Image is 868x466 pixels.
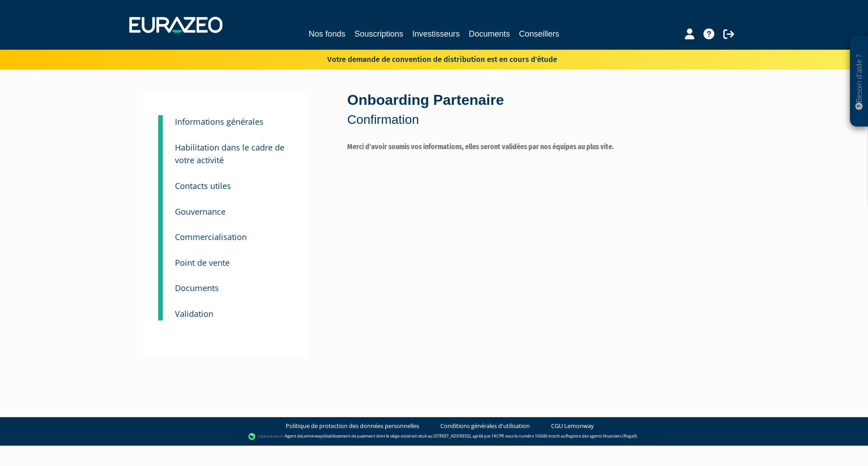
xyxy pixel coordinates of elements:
[440,422,530,430] a: Conditions générales d'utilisation
[286,422,419,430] a: Politique de protection des données personnelles
[175,206,226,217] small: Gouvernance
[158,115,163,133] a: 3
[469,28,510,40] a: Documents
[354,28,403,40] a: Souscriptions
[175,231,247,242] small: Commercialisation
[347,90,725,129] div: Onboarding Partenaire
[158,193,163,221] a: 6
[175,308,213,319] small: Validation
[158,269,163,297] a: 9
[175,282,219,293] small: Documents
[9,432,859,441] div: - Agent de (établissement de paiement dont le siège social est situé au [STREET_ADDRESS], agréé p...
[175,257,230,268] small: Point de vente
[158,218,163,246] a: 7
[302,433,323,439] a: Lemonway
[175,180,231,191] small: Contacts utiles
[175,142,284,166] small: Habilitation dans le cadre de votre activité
[158,129,163,171] a: 4
[158,167,163,195] a: 5
[566,433,637,439] a: Registre des agents financiers (Regafi)
[347,142,725,173] label: Merci d'avoir soumis vos informations, elles seront validées par nos équipes au plus vite.
[519,28,559,40] a: Conseillers
[158,295,163,321] a: 10
[412,28,460,40] a: Investisseurs
[309,28,345,40] a: Nos fonds
[158,244,163,272] a: 8
[129,17,222,33] img: 1732889491-logotype_eurazeo_blanc_rvb.png
[551,422,594,430] a: CGU Lemonway
[301,52,557,65] p: Votre demande de convention de distribution est en cours d'étude
[854,41,864,122] p: Besoin d'aide ?
[248,432,283,441] img: logo-lemonway.png
[347,111,725,129] p: Confirmation
[175,116,264,127] small: Informations générales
